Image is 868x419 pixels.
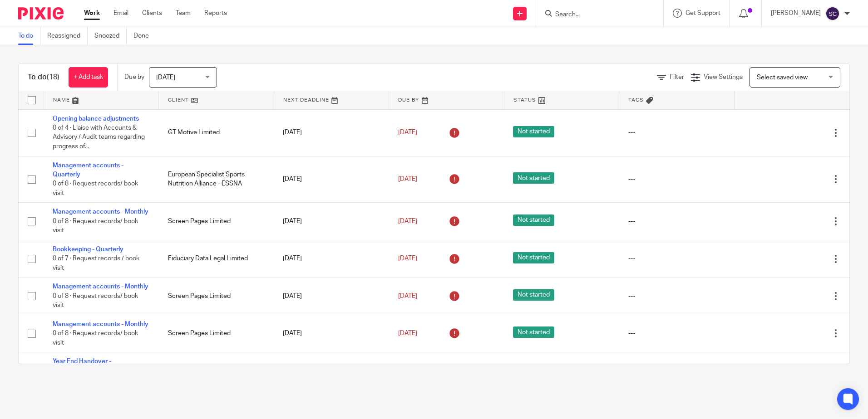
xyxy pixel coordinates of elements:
[47,73,59,81] span: (18)
[513,214,554,226] span: Not started
[670,74,684,80] span: Filter
[133,27,156,45] a: Done
[274,240,389,277] td: [DATE]
[398,129,417,136] span: [DATE]
[704,74,743,80] span: View Settings
[398,330,417,336] span: [DATE]
[628,97,644,102] span: Tags
[398,293,417,299] span: [DATE]
[628,292,725,301] div: ---
[159,352,274,408] td: Imaginakery Limited
[628,254,725,263] div: ---
[686,10,720,16] span: Get Support
[554,11,636,19] input: Search
[156,74,175,81] span: [DATE]
[176,9,191,18] a: Team
[159,109,274,156] td: GT Motive Limited
[159,156,274,203] td: European Specialist Sports Nutrition Alliance - ESSNA
[825,6,840,21] img: svg%3E
[274,203,389,240] td: [DATE]
[159,278,274,315] td: Screen Pages Limited
[204,9,227,18] a: Reports
[142,9,162,18] a: Clients
[69,67,108,88] a: + Add task
[124,73,144,82] p: Due by
[159,315,274,352] td: Screen Pages Limited
[628,329,725,338] div: ---
[398,176,417,182] span: [DATE]
[53,255,139,271] span: 0 of 7 · Request records / book visit
[628,128,725,137] div: ---
[513,172,554,184] span: Not started
[628,217,725,226] div: ---
[53,293,138,309] span: 0 of 8 · Request records/ book visit
[28,73,59,82] h1: To do
[53,180,138,196] span: 0 of 8 · Request records/ book visit
[274,352,389,408] td: [DATE]
[47,27,88,45] a: Reassigned
[84,9,100,18] a: Work
[771,9,821,18] p: [PERSON_NAME]
[53,330,138,346] span: 0 of 8 · Request records/ book visit
[18,7,64,19] img: Pixie
[398,218,417,224] span: [DATE]
[513,289,554,301] span: Not started
[159,203,274,240] td: Screen Pages Limited
[53,321,148,327] a: Management accounts - Monthly
[513,126,554,137] span: Not started
[53,283,148,290] a: Management accounts - Monthly
[53,246,123,253] a: Bookkeeping - Quarterly
[274,156,389,203] td: [DATE]
[113,9,128,18] a: Email
[398,255,417,262] span: [DATE]
[513,252,554,263] span: Not started
[274,109,389,156] td: [DATE]
[53,116,139,122] a: Opening balance adjustments
[53,125,145,150] span: 0 of 4 · Liaise with Accounts & Advisory / Audit teams regarding progress of...
[274,315,389,352] td: [DATE]
[513,326,554,338] span: Not started
[628,175,725,184] div: ---
[53,218,138,234] span: 0 of 8 · Request records/ book visit
[53,162,123,178] a: Management accounts - Quarterly
[159,240,274,277] td: Fiduciary Data Legal Limited
[53,209,148,215] a: Management accounts - Monthly
[274,278,389,315] td: [DATE]
[94,27,127,45] a: Snoozed
[53,358,111,374] a: Year End Handover - Accounts/Audit/Tax
[18,27,40,45] a: To do
[757,74,808,81] span: Select saved view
